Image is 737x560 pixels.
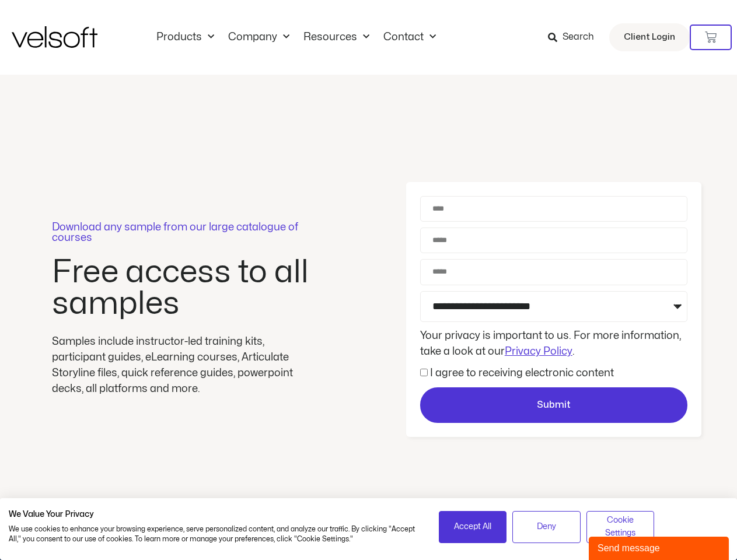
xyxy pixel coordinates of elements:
[594,514,647,540] span: Cookie Settings
[296,31,376,44] a: ResourcesMenu Toggle
[454,520,491,533] span: Accept All
[430,368,614,378] label: I agree to receiving electronic content
[52,222,315,243] p: Download any sample from our large catalogue of courses
[439,511,507,543] button: Accept all cookies
[563,30,594,45] span: Search
[9,524,421,544] p: We use cookies to enhance your browsing experience, serve personalized content, and analyze our t...
[586,511,655,543] button: Adjust cookie preferences
[9,509,421,520] h2: We Value Your Privacy
[537,520,556,533] span: Deny
[417,328,690,359] div: Your privacy is important to us. For more information, take a look at our .
[420,387,687,423] button: Submit
[548,27,602,47] a: Search
[12,26,97,48] img: Velsoft Training Materials
[149,31,221,44] a: ProductsMenu Toggle
[609,23,690,51] a: Client Login
[624,30,675,45] span: Client Login
[52,257,315,320] h2: Free access to all samples
[537,398,571,413] span: Submit
[149,31,443,44] nav: Menu
[221,31,296,44] a: CompanyMenu Toggle
[512,511,581,543] button: Deny all cookies
[505,346,572,356] a: Privacy Policy
[376,31,443,44] a: ContactMenu Toggle
[589,534,731,560] iframe: chat widget
[52,334,315,397] div: Samples include instructor-led training kits, participant guides, eLearning courses, Articulate S...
